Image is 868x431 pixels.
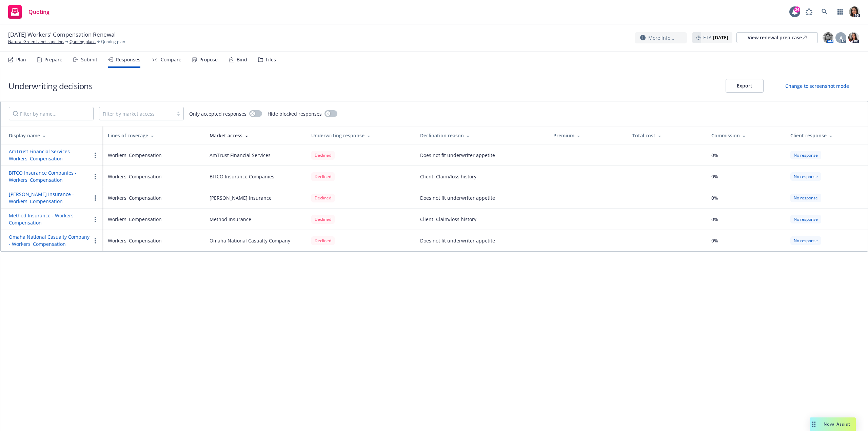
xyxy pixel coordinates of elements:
div: BITCO Insurance Companies [210,173,274,180]
img: photo [848,32,859,43]
span: Quoting plan [101,39,125,45]
button: Export [726,79,764,93]
div: Declined [311,172,335,181]
button: More info... [635,32,687,43]
div: Workers' Compensation [108,194,162,201]
button: [PERSON_NAME] Insurance - Workers' Compensation [9,191,91,205]
div: Omaha National Casualty Company [210,237,290,244]
div: Workers' Compensation [108,173,162,180]
span: [DATE] Workers' Compensation Renewal [8,31,116,39]
a: Quoting [5,2,52,21]
span: 0% [711,194,718,201]
div: Client response [790,132,862,139]
div: No response [790,194,821,202]
a: Search [818,5,831,19]
span: Nova Assist [824,421,850,427]
div: View renewal prep case [748,33,807,43]
span: 0% [711,216,718,223]
div: Does not fit underwriter appetite [420,237,495,244]
div: Display name [9,132,97,139]
div: Premium [553,132,622,139]
div: Workers' Compensation [108,152,162,159]
div: Workers' Compensation [108,237,162,244]
strong: [DATE] [713,34,728,41]
div: Market access [210,132,300,139]
a: Switch app [833,5,847,19]
div: Method Insurance [210,216,251,223]
a: Natural Green Landscape Inc. [8,39,64,45]
div: Lines of coverage [108,132,199,139]
div: Bind [237,57,247,62]
div: Client: Claim/loss history [420,173,476,180]
a: Quoting plans [70,39,96,45]
img: photo [823,32,833,43]
button: Method Insurance - Workers' Compensation [9,212,91,226]
div: Client: Claim/loss history [420,216,476,223]
div: Submit [81,57,97,62]
div: Does not fit underwriter appetite [420,152,495,159]
button: Nova Assist [810,417,856,431]
div: Underwriting response [311,132,409,139]
div: No response [790,172,821,181]
div: AmTrust Financial Services [210,152,271,159]
span: 0% [711,152,718,159]
input: Filter by name... [9,107,94,120]
div: Declined [311,236,335,245]
a: View renewal prep case [736,32,818,43]
span: A [840,34,843,41]
div: 24 [794,6,800,13]
span: Declined [311,215,335,223]
button: BITCO Insurance Companies - Workers' Compensation [9,169,91,183]
div: No response [790,215,821,223]
button: Omaha National Casualty Company - Workers' Compensation [9,233,91,248]
div: [PERSON_NAME] Insurance [210,194,272,201]
div: Prepare [44,57,62,62]
span: Only accepted responses [189,110,246,117]
button: Change to screenshot mode [774,79,860,93]
div: Propose [199,57,218,62]
h1: Underwriting decisions [8,80,92,92]
span: Hide blocked responses [268,110,322,117]
div: Declination reason [420,132,542,139]
span: ETA : [703,34,728,41]
div: Commission [711,132,780,139]
div: Declined [311,194,335,202]
span: Declined [311,193,335,202]
div: No response [790,151,821,159]
div: Plan [16,57,26,62]
span: More info... [648,34,674,41]
span: 0% [711,173,718,180]
div: Total cost [632,132,701,139]
div: Change to screenshot mode [785,82,849,90]
div: Files [266,57,276,62]
div: Responses [116,57,140,62]
div: Drag to move [810,417,818,431]
div: Does not fit underwriter appetite [420,194,495,201]
button: AmTrust Financial Services - Workers' Compensation [9,148,91,162]
div: Compare [161,57,181,62]
div: Workers' Compensation [108,216,162,223]
span: Declined [311,236,335,245]
div: No response [790,236,821,245]
span: 0% [711,237,718,244]
span: Quoting [28,9,50,15]
div: Declined [311,215,335,223]
img: photo [849,6,860,17]
a: Report a Bug [802,5,816,19]
div: Declined [311,151,335,159]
